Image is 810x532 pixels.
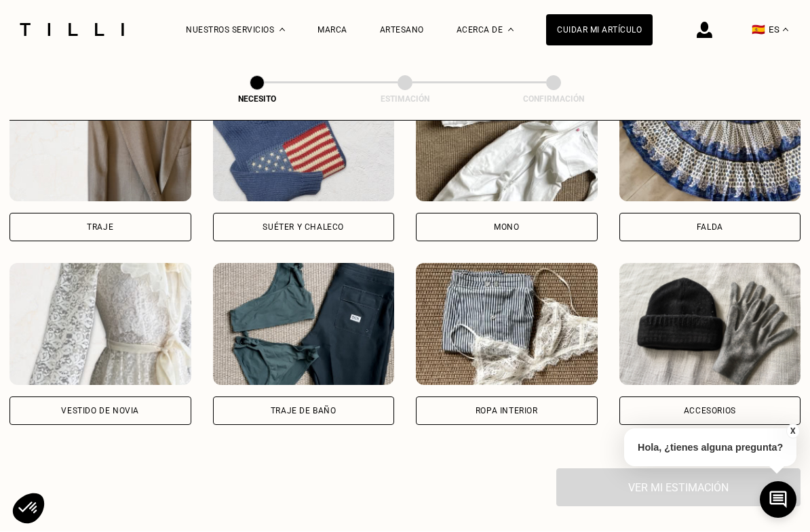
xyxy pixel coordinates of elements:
[697,224,723,232] div: Falda
[279,28,285,32] img: Menú desplegable
[9,264,191,386] img: Tilli retouche votre Vestido de novia
[9,80,191,202] img: Tilli retouche votre Traje
[416,264,598,386] img: Tilli retouche votre Ropa interior
[15,24,129,37] img: Servicio de sastrería Tilli logo
[752,24,765,37] span: 🇪🇸
[619,264,801,386] img: Tilli retouche votre Accesorios
[317,26,347,35] a: Marca
[213,80,395,202] img: Tilli retouche votre Suéter y chaleco
[783,28,788,32] img: menu déroulant
[508,28,514,32] img: Menú desplegable sobre
[416,80,598,202] img: Tilli retouche votre Mono
[61,407,139,415] div: Vestido de novia
[684,407,736,415] div: Accesorios
[87,224,113,232] div: Traje
[494,224,519,232] div: Mono
[189,95,325,104] div: Necesito
[486,95,621,104] div: Confirmación
[476,407,538,415] div: Ropa interior
[380,26,424,35] a: Artesano
[263,224,344,232] div: Suéter y chaleco
[624,429,796,467] p: Hola, ¿tienes alguna pregunta?
[697,22,712,39] img: Icono de inicio de sesión
[619,80,801,202] img: Tilli retouche votre Falda
[213,264,395,386] img: Tilli retouche votre Traje de baño
[786,424,800,439] button: X
[271,407,336,415] div: Traje de baño
[337,95,473,104] div: Estimación
[546,15,653,46] a: Cuidar mi artículo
